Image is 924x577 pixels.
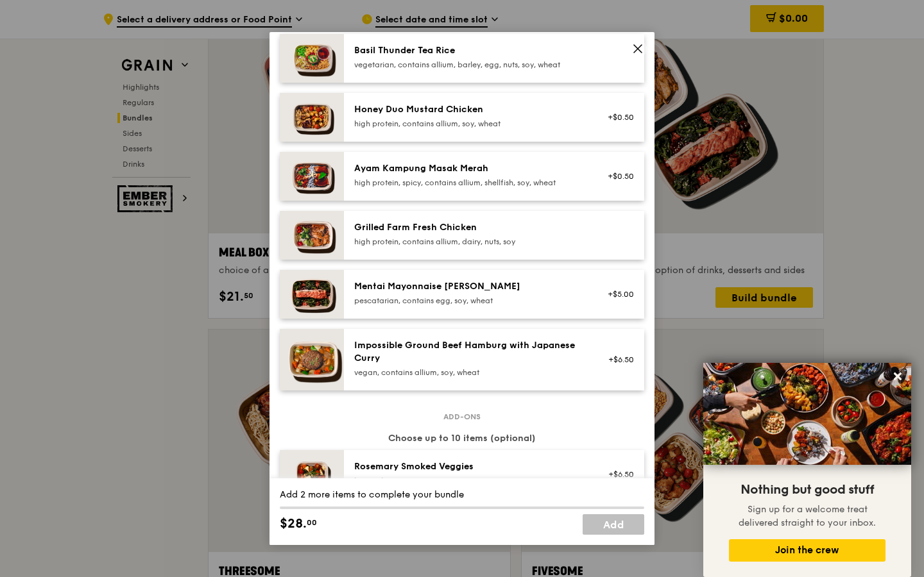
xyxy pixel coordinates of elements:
[703,363,911,465] img: DSC07876-Edit02-Large.jpeg
[583,514,644,535] a: Add
[600,289,634,299] div: +$5.00
[600,171,634,181] div: +$0.50
[739,504,876,528] span: Sign up for a welcome treat delivered straight to your inbox.
[280,34,344,83] img: daily_normal_HORZ-Basil-Thunder-Tea-Rice.jpg
[887,366,908,387] button: Close
[280,152,344,201] img: daily_normal_Ayam_Kampung_Masak_Merah_Horizontal_.jpg
[354,119,585,129] div: high protein, contains allium, soy, wheat
[280,93,344,142] img: daily_normal_Honey_Duo_Mustard_Chicken__Horizontal_.jpg
[354,367,585,378] div: vegan, contains allium, soy, wheat
[740,482,874,498] span: Nothing but good stuff
[354,476,585,486] div: low carb, vegan
[354,162,585,175] div: Ayam Kampung Masak Merah
[280,211,344,260] img: daily_normal_HORZ-Grilled-Farm-Fresh-Chicken.jpg
[600,355,634,365] div: +$6.50
[280,432,644,445] div: Choose up to 10 items (optional)
[354,280,585,293] div: Mentai Mayonnaise [PERSON_NAME]
[354,60,585,70] div: vegetarian, contains allium, barley, egg, nuts, soy, wheat
[438,412,486,422] span: Add-ons
[600,112,634,122] div: +$0.50
[354,339,585,365] div: Impossible Ground Beef Hamburg with Japanese Curry
[280,270,344,319] img: daily_normal_Mentai-Mayonnaise-Aburi-Salmon-HORZ.jpg
[354,237,585,247] div: high protein, contains allium, dairy, nuts, soy
[354,296,585,306] div: pescatarian, contains egg, soy, wheat
[354,221,585,234] div: Grilled Farm Fresh Chicken
[280,329,344,390] img: daily_normal_HORZ-Impossible-Hamburg-With-Japanese-Curry.jpg
[354,44,585,57] div: Basil Thunder Tea Rice
[354,178,585,188] div: high protein, spicy, contains allium, shellfish, soy, wheat
[600,469,634,480] div: +$6.50
[354,103,585,116] div: Honey Duo Mustard Chicken
[354,460,585,473] div: Rosemary Smoked Veggies
[280,489,644,501] div: Add 2 more items to complete your bundle
[729,539,886,562] button: Join the crew
[280,450,344,499] img: daily_normal_Thyme-Rosemary-Zucchini-HORZ.jpg
[280,514,307,533] span: $28.
[307,517,317,528] span: 00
